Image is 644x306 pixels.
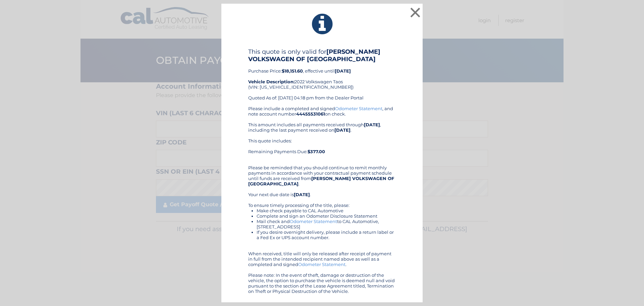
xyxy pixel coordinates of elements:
[296,111,325,117] b: 44455531061
[335,68,351,74] b: [DATE]
[248,48,396,63] h4: This quote is only valid for
[257,219,396,229] li: Mail check and to CAL Automotive, [STREET_ADDRESS]
[248,79,294,84] strong: Vehicle Description:
[257,213,396,219] li: Complete and sign an Odometer Disclosure Statement
[257,229,396,240] li: If you desire overnight delivery, please include a return label or a Fed Ex or UPS account number.
[334,127,351,133] b: [DATE]
[282,68,303,74] b: $18,151.60
[364,122,380,127] b: [DATE]
[409,6,422,19] button: ×
[294,192,310,197] b: [DATE]
[290,219,337,224] a: Odometer Statement
[248,48,396,106] div: Purchase Price: , effective until 2022 Volkswagen Taos (VIN: [US_VEHICLE_IDENTIFICATION_NUMBER]) ...
[248,176,394,186] b: [PERSON_NAME] VOLKSWAGEN OF [GEOGRAPHIC_DATA]
[248,138,396,160] div: This quote includes: Remaining Payments Due:
[257,208,396,213] li: Make check payable to CAL Automotive
[298,262,345,267] a: Odometer Statement
[248,106,396,294] div: Please include a completed and signed , and note account number on check. This amount includes al...
[248,48,380,63] b: [PERSON_NAME] VOLKSWAGEN OF [GEOGRAPHIC_DATA]
[335,106,382,111] a: Odometer Statement
[308,149,325,154] b: $377.00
